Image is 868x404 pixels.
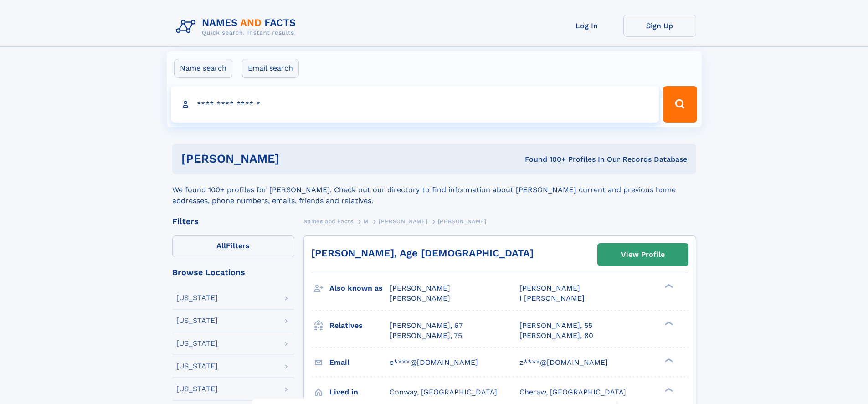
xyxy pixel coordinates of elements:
a: [PERSON_NAME] [379,215,427,227]
a: [PERSON_NAME], 55 [519,321,592,331]
div: [US_STATE] [176,340,218,347]
h3: Relatives [329,318,390,333]
h3: Also known as [329,281,390,296]
a: [PERSON_NAME], 67 [390,321,463,331]
span: [PERSON_NAME] [519,284,580,292]
input: search input [171,86,659,123]
a: [PERSON_NAME], 75 [390,331,462,341]
div: We found 100+ profiles for [PERSON_NAME]. Check out our directory to find information about [PERS... [172,174,696,206]
h3: Lived in [329,384,390,400]
span: All [216,241,226,250]
div: ❯ [663,387,673,393]
a: View Profile [598,244,688,266]
label: Filters [172,235,294,257]
h3: Email [329,355,390,370]
a: [PERSON_NAME], 80 [519,331,593,341]
button: Search Button [663,86,697,123]
label: Email search [242,59,299,78]
div: Found 100+ Profiles In Our Records Database [402,154,687,164]
div: ❯ [663,283,673,289]
img: Logo Names and Facts [172,15,303,39]
a: M [364,215,369,227]
div: [US_STATE] [176,385,218,393]
span: [PERSON_NAME] [390,294,450,302]
span: Cheraw, [GEOGRAPHIC_DATA] [519,388,626,396]
div: [US_STATE] [176,363,218,370]
span: [PERSON_NAME] [390,284,450,292]
span: I [PERSON_NAME] [519,294,585,302]
label: Name search [174,59,232,78]
div: ❯ [663,320,673,326]
div: ❯ [663,357,673,363]
div: [US_STATE] [176,294,218,302]
a: Names and Facts [303,215,354,227]
span: M [364,218,369,225]
div: Filters [172,217,294,225]
a: Sign Up [623,15,696,37]
a: Log In [550,15,623,37]
div: [US_STATE] [176,317,218,324]
div: View Profile [621,244,665,265]
span: [PERSON_NAME] [379,218,427,225]
div: Browse Locations [172,268,294,276]
span: Conway, [GEOGRAPHIC_DATA] [390,388,497,396]
h1: [PERSON_NAME] [181,153,402,164]
a: [PERSON_NAME], Age [DEMOGRAPHIC_DATA] [311,247,534,259]
span: [PERSON_NAME] [438,218,487,225]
